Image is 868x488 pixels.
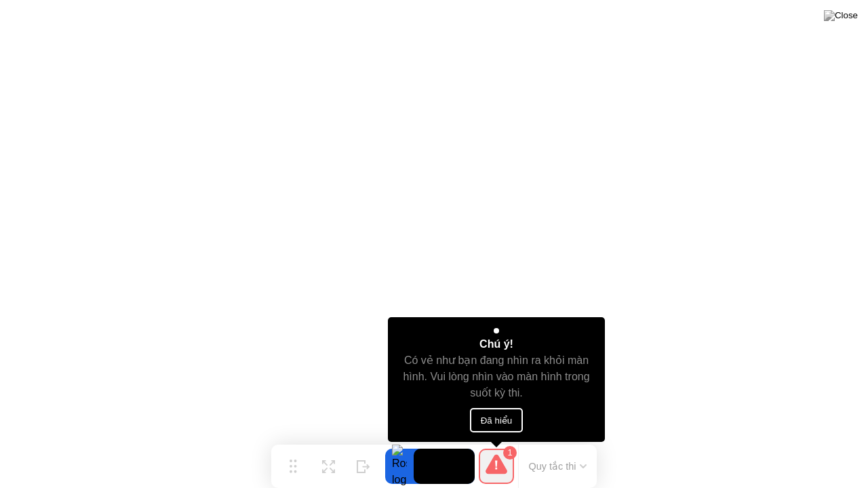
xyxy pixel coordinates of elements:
div: 1 [503,446,517,460]
img: Close [824,10,858,21]
button: Đã hiểu [470,408,524,432]
div: Có vẻ như bạn đang nhìn ra khỏi màn hình. Vui lòng nhìn vào màn hình trong suốt kỳ thi. [400,352,593,401]
div: Chú ý! [479,336,513,352]
button: Quy tắc thi [525,460,591,472]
